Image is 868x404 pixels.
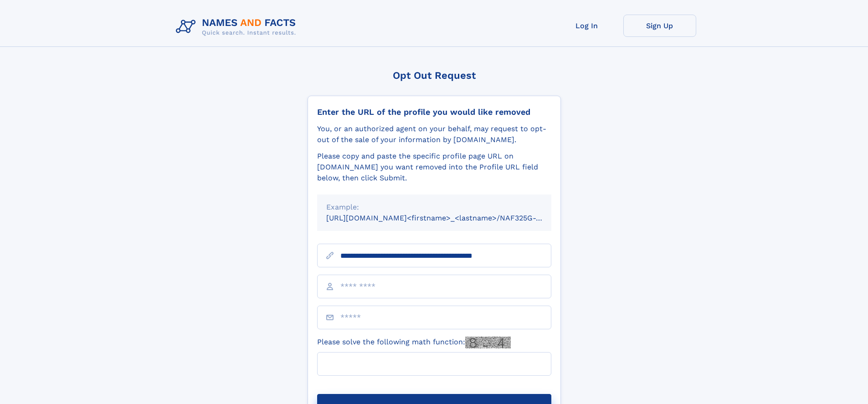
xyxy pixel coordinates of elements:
div: Please copy and paste the specific profile page URL on [DOMAIN_NAME] you want removed into the Pr... [317,151,551,184]
div: Opt Out Request [308,70,561,81]
div: You, or an authorized agent on your behalf, may request to opt-out of the sale of your informatio... [317,123,551,145]
a: Sign Up [623,15,696,37]
small: [URL][DOMAIN_NAME]<firstname>_<lastname>/NAF325G-xxxxxxxx [326,214,569,222]
div: Enter the URL of the profile you would like removed [317,107,551,117]
a: Log In [550,15,623,37]
img: Logo Names and Facts [172,15,303,39]
div: Example: [326,202,542,213]
label: Please solve the following math function: [317,337,511,348]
